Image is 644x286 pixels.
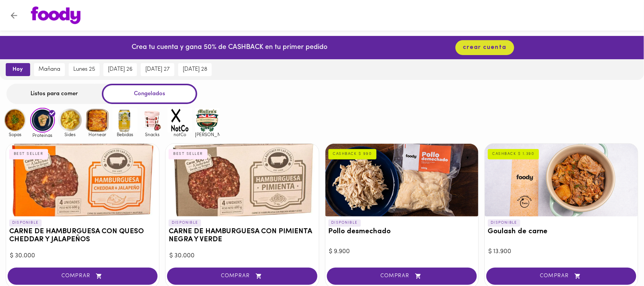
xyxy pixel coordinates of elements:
[5,6,23,25] button: Volver
[600,242,636,278] iframe: Messagebird Livechat Widget
[34,63,65,76] button: mañana
[463,44,507,51] span: crear cuenta
[488,219,520,226] p: DISPONIBLE
[6,144,159,216] div: CARNE DE HAMBURGUESA CON QUESO CHEDDAR Y JALAPEÑOS
[177,273,308,279] span: COMPRAR
[85,132,110,137] span: Hornear
[6,84,102,104] div: Listos para comer
[195,132,220,137] span: [PERSON_NAME]
[58,132,82,137] span: Sides
[141,63,174,76] button: [DATE] 27
[183,66,207,73] span: [DATE] 28
[30,133,55,138] span: Proteinas
[167,268,317,285] button: COMPRAR
[456,40,514,55] button: crear cuenta
[3,108,27,133] img: Sopas
[140,108,165,133] img: Snacks
[10,252,155,260] div: $ 30.000
[113,108,137,133] img: Bebidas
[39,66,60,73] span: mañana
[486,268,636,285] button: COMPRAR
[102,84,197,104] div: Congelados
[73,66,95,73] span: lunes 25
[140,132,165,137] span: Snacks
[9,149,48,159] div: BEST SELLER
[488,149,539,159] div: CASHBACK $ 1.390
[3,132,27,137] span: Sopas
[108,66,132,73] span: [DATE] 26
[69,63,100,76] button: lunes 25
[58,108,82,133] img: Sides
[169,228,316,244] h3: CARNE DE HAMBURGUESA CON PIMIENTA NEGRA Y VERDE
[488,228,635,236] h3: Goulash de carne
[489,247,634,256] div: $ 13.900
[166,144,319,216] div: CARNE DE HAMBURGUESA CON PIMIENTA NEGRA Y VERDE
[11,66,25,73] span: hoy
[485,144,638,216] div: Goulash de carne
[167,108,192,133] img: notCo
[169,252,315,260] div: $ 30.000
[17,273,148,279] span: COMPRAR
[9,219,42,226] p: DISPONIBLE
[496,273,627,279] span: COMPRAR
[328,228,475,236] h3: Pollo desmechado
[6,63,30,76] button: hoy
[325,144,478,216] div: Pollo desmechado
[195,108,220,133] img: mullens
[178,63,212,76] button: [DATE] 28
[9,228,156,244] h3: CARNE DE HAMBURGUESA CON QUESO CHEDDAR Y JALAPEÑOS
[329,247,475,256] div: $ 9.900
[336,273,467,279] span: COMPRAR
[169,149,208,159] div: BEST SELLER
[30,108,55,133] img: Proteinas
[328,219,361,226] p: DISPONIBLE
[145,66,170,73] span: [DATE] 27
[328,149,377,159] div: CASHBACK $ 990
[103,63,137,76] button: [DATE] 26
[167,132,192,137] span: notCo
[8,268,158,285] button: COMPRAR
[169,219,201,226] p: DISPONIBLE
[132,43,327,53] p: Crea tu cuenta y gana 50% de CASHBACK en tu primer pedido
[113,132,137,137] span: Bebidas
[31,6,80,24] img: logo.png
[327,268,477,285] button: COMPRAR
[85,108,110,133] img: Hornear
